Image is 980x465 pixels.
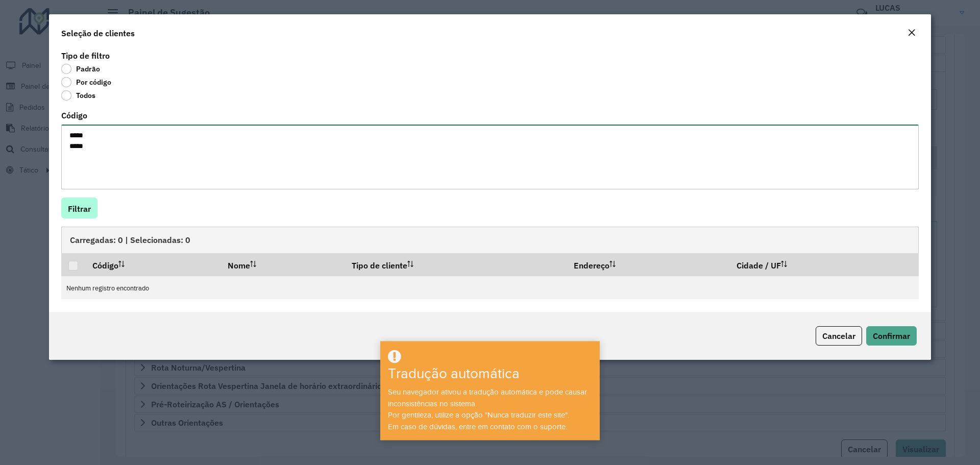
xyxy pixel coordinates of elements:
font: Cidade / UF [737,260,781,271]
button: Confirmar [866,326,917,346]
font: Seu navegador ativou a tradução automática e pode causar inconsistências no sistema. [388,388,587,408]
font: Filtrar [68,204,91,214]
font: Tradução automática [388,366,520,382]
font: Nome [228,260,250,271]
font: Padrão [76,64,100,74]
font: Endereço [574,260,609,271]
button: Fechar [904,27,919,40]
button: Cancelar [816,326,862,346]
font: Por código [76,78,111,87]
font: Por gentileza, utilize a opção "Nunca traduzir este site". [388,411,569,419]
font: Código [92,260,118,271]
font: Tipo de cliente [352,260,407,271]
font: Confirmar [873,331,910,341]
font: Cancelar [822,331,855,341]
em: Fechar [908,29,916,37]
font: Seleção de clientes [61,28,135,38]
font: Em caso de dúvidas, entre em contato com o suporte. [388,423,567,431]
button: Filtrar [61,198,97,218]
font: Carregadas: 0 | Selecionadas: 0 [70,235,190,245]
font: Todos [76,91,95,100]
font: Tipo de filtro [61,51,110,61]
font: Nenhum registro encontrado [66,284,149,292]
font: Código [61,110,87,120]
